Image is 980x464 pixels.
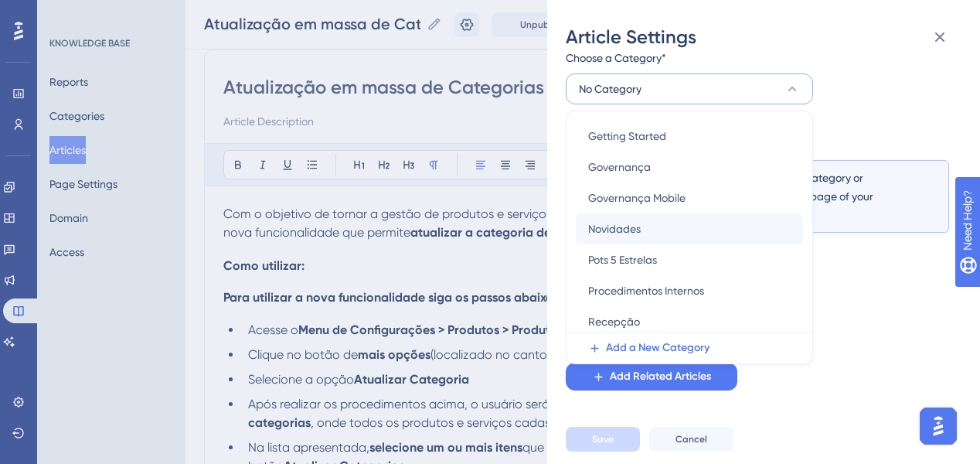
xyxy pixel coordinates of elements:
button: Add a New Category [576,333,812,363]
span: Cancel [675,433,707,445]
button: Getting Started [576,121,803,152]
button: Save [566,427,640,452]
span: Getting Started [588,127,666,145]
button: Procedimentos Internos [576,275,803,306]
button: Cancel [649,427,733,452]
span: Add Related Articles [610,367,711,386]
button: No Category [566,73,813,104]
button: Add Related Articles [566,363,737,391]
span: Need Help? [36,4,97,22]
button: Recepção [576,306,803,337]
button: Governança [576,152,803,183]
button: Pots 5 Estrelas [576,244,803,275]
span: Recepção [588,312,640,331]
div: Article Settings [566,25,961,49]
span: Save [592,433,614,445]
span: Governança [588,158,651,176]
button: Novidades [576,213,803,244]
span: Governança Mobile [588,189,686,207]
span: Procedimentos Internos [588,281,704,300]
span: Novidades [588,220,641,238]
span: Choose a Category* [566,49,666,67]
span: No Category [579,80,641,98]
span: Pots 5 Estrelas [588,251,657,269]
button: Governança Mobile [576,183,803,213]
span: Add a New Category [606,339,709,357]
iframe: UserGuiding AI Assistant Launcher [915,403,961,449]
